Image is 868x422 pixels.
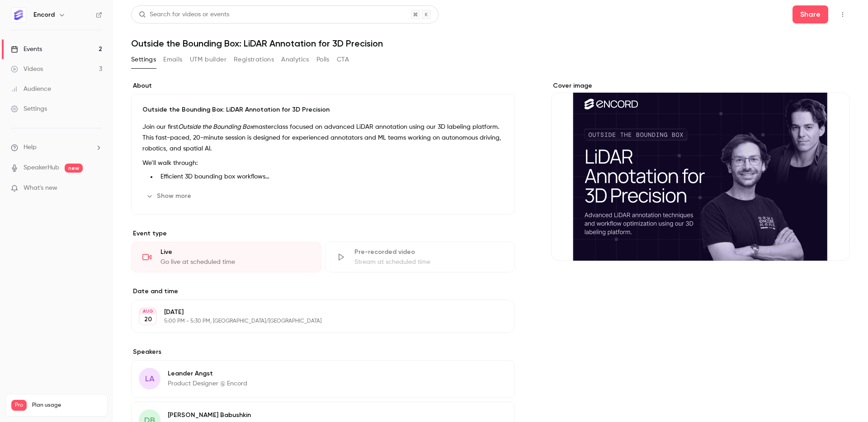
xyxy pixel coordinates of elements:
button: Polls [316,52,330,67]
span: new [65,164,83,173]
iframe: Noticeable Trigger [91,184,102,192]
label: Cover image [551,81,850,90]
span: Pro [11,400,27,411]
div: Events [11,45,42,54]
button: Emails [163,52,182,67]
button: Analytics [281,52,309,67]
label: Speakers [131,347,515,356]
div: LiveGo live at scheduled time [131,242,321,272]
div: Videos [11,65,43,74]
label: About [131,81,515,90]
p: Event type [131,229,515,238]
p: Join our first masterclass focused on advanced LiDAR annotation using our 3D labeling platform. T... [142,122,504,154]
div: Stream at scheduled time [354,258,504,267]
button: UTM builder [190,52,226,67]
div: Search for videos or events [139,10,229,19]
h6: Encord [33,10,55,19]
div: Settings [11,104,47,113]
p: Product Designer @ Encord [168,379,247,388]
p: Outside the Bounding Box: LiDAR Annotation for 3D Precision [142,105,504,114]
div: Go live at scheduled time [160,258,310,267]
p: [PERSON_NAME] Babushkin [168,411,251,420]
p: [DATE] [164,308,467,317]
div: Live [160,248,310,257]
p: 20 [144,315,152,324]
div: Audience [11,84,51,94]
span: Plan usage [32,402,102,409]
div: Pre-recorded videoStream at scheduled time [325,242,515,272]
em: Outside the Bounding Box [178,124,253,130]
span: LA [145,373,155,385]
span: Help [24,143,37,152]
p: We’ll walk through: [142,158,504,169]
div: LALeander AngstProduct Designer @ Encord [131,360,515,398]
li: Efficient 3D bounding box workflows [157,172,504,182]
h1: Outside the Bounding Box: LiDAR Annotation for 3D Precision [131,38,850,49]
a: SpeakerHub [24,163,59,173]
p: Leander Angst [168,369,247,378]
button: Settings [131,52,156,67]
div: Pre-recorded video [354,248,504,257]
label: Date and time [131,287,515,296]
button: Show more [142,189,197,203]
div: AUG [140,308,156,314]
li: help-dropdown-opener [11,143,102,152]
span: What's new [24,183,57,193]
button: Share [793,5,828,23]
button: CTA [337,52,349,67]
section: Cover image [551,81,850,261]
button: Registrations [234,52,274,67]
p: 5:00 PM - 5:30 PM, [GEOGRAPHIC_DATA]/[GEOGRAPHIC_DATA] [164,318,467,325]
img: Encord [11,8,26,22]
